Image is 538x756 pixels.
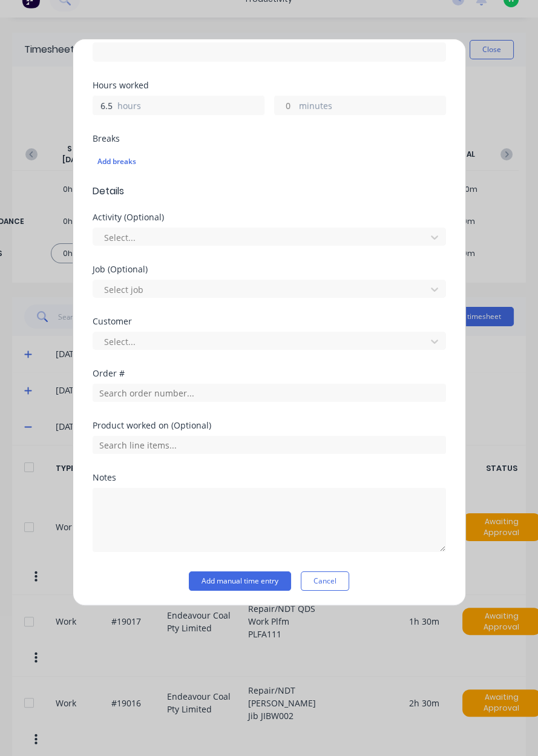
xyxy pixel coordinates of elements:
button: Cancel [301,571,349,591]
div: Job (Optional) [93,265,446,274]
input: 0 [93,96,114,114]
label: minutes [299,99,445,114]
span: Details [93,184,446,199]
input: 0 [275,96,296,114]
label: hours [117,99,264,114]
div: Breaks [93,134,446,143]
button: Add manual time entry [189,571,291,591]
div: Add breaks [97,154,441,169]
div: Notes [93,473,446,482]
div: Product worked on (Optional) [93,421,446,430]
input: Search line items... [93,436,446,454]
div: Order # [93,369,446,378]
div: Hours worked [93,81,446,90]
div: Activity (Optional) [93,213,446,222]
div: Customer [93,317,446,326]
input: Search order number... [93,384,446,402]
